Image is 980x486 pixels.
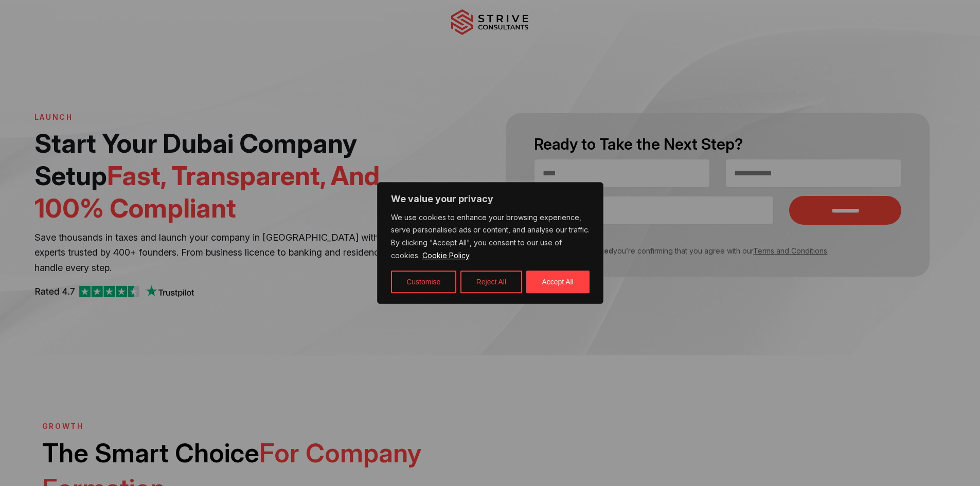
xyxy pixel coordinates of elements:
button: Reject All [460,271,522,293]
button: Accept All [526,271,590,293]
p: We use cookies to enhance your browsing experience, serve personalised ads or content, and analys... [391,211,590,263]
button: Customise [391,271,456,293]
div: We value your privacy [377,182,603,304]
a: Cookie Policy [422,250,470,260]
p: We value your privacy [391,193,590,205]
